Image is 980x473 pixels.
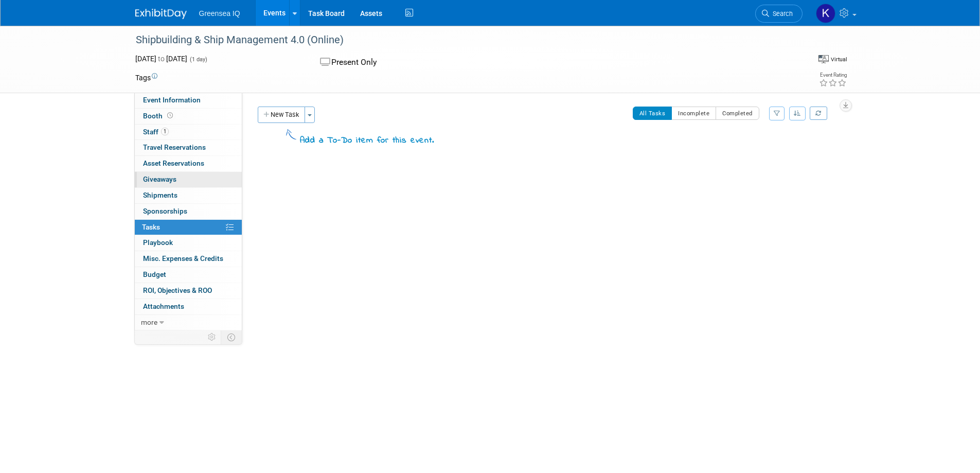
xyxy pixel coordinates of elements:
[135,315,242,330] a: more
[742,54,848,69] div: Event Format
[135,109,242,124] a: Booth
[135,9,187,19] img: ExhibitDay
[221,330,242,344] td: Toggle Event Tabs
[135,188,242,203] a: Shipments
[135,299,242,314] a: Attachments
[818,54,847,64] div: Event Format
[141,318,157,326] span: more
[143,191,177,199] span: Shipments
[143,207,187,215] span: Sponsorships
[317,54,544,72] div: Present Only
[258,107,305,123] button: New Task
[830,56,847,63] div: Virtual
[143,112,175,120] span: Booth
[161,128,169,135] span: 1
[135,251,242,267] a: Misc. Expenses & Credits
[203,330,221,344] td: Personalize Event Tab Strip
[816,4,835,23] img: Kirstin Collins
[143,270,166,278] span: Budget
[199,9,240,17] span: Greensea IQ
[755,5,803,23] a: Search
[135,204,242,219] a: Sponsorships
[143,302,184,310] span: Attachments
[143,159,204,167] span: Asset Reservations
[135,156,242,171] a: Asset Reservations
[135,93,242,108] a: Event Information
[135,283,242,299] a: ROI, Objectives & ROO
[143,286,212,294] span: ROI, Objectives & ROO
[819,73,847,78] div: Event Rating
[135,125,242,140] a: Staff1
[671,107,716,120] button: Incomplete
[142,223,160,231] span: Tasks
[769,10,793,17] span: Search
[135,220,242,235] a: Tasks
[135,172,242,187] a: Giveaways
[135,140,242,155] a: Travel Reservations
[135,235,242,251] a: Playbook
[300,135,434,147] div: Add a To-Do item for this event.
[818,55,829,63] img: Format-Virtual.png
[135,267,242,283] a: Budget
[143,143,206,151] span: Travel Reservations
[810,107,827,120] a: Refresh
[135,73,157,83] td: Tags
[143,128,169,136] span: Staff
[156,55,166,63] span: to
[135,55,187,63] span: [DATE] [DATE]
[189,56,207,63] span: (1 day)
[165,112,175,119] span: Booth not reserved yet
[132,31,787,49] div: S​hipbuilding & Ship Management 4.0 (Online)
[143,238,173,247] span: Playbook
[716,107,759,120] button: Completed
[633,107,672,120] button: All Tasks
[143,175,176,183] span: Giveaways
[143,96,201,104] span: Event Information
[143,254,223,262] span: Misc. Expenses & Credits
